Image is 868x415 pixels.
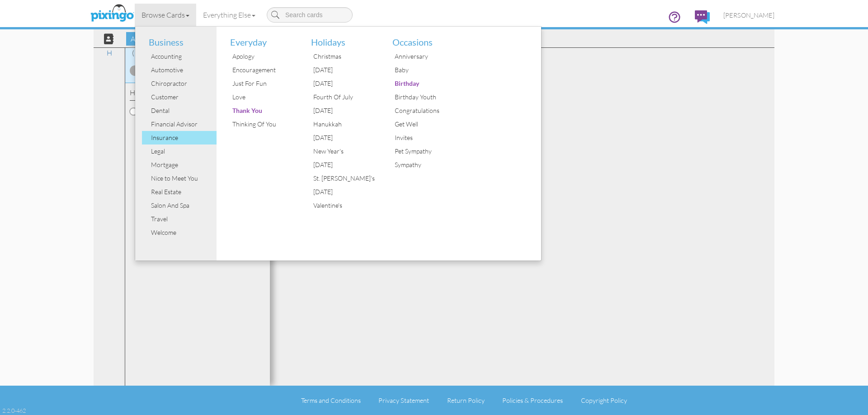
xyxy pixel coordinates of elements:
div: Customer [149,90,217,104]
a: [DATE] [304,63,379,77]
a: [DATE] [304,131,379,145]
a: H [102,47,117,58]
input: Search cards [267,7,353,23]
a: Real Estate [142,185,217,199]
div: Get Well [392,117,460,131]
li: Occasions [386,27,460,50]
a: Everything Else [196,4,262,26]
a: Anniversary [386,50,460,63]
div: Encouragement [230,63,298,77]
div: Invites [392,131,460,145]
div: Dental [149,104,217,117]
li: Business [142,27,217,50]
a: Baby [386,63,460,77]
a: Get Well [386,117,460,131]
div: Travel [149,212,217,226]
div: Real Estate [149,185,217,199]
div: Insurance [149,131,217,145]
a: Dental [142,104,217,117]
div: Financial Advisor [149,117,217,131]
div: Nice to Meet You [149,172,217,185]
div: [DATE] [311,185,379,199]
a: Pet Sympathy [386,145,460,158]
a: Encouragement [223,63,298,77]
a: Just For Fun [223,77,298,90]
div: Thank You [230,104,298,117]
a: Automotive [142,63,217,77]
div: Accounting [149,50,217,63]
img: pixingo logo [88,2,136,25]
div: [DATE] [311,104,379,117]
a: Copyright Policy [581,396,627,404]
div: H [130,88,265,101]
div: Mortgage [149,158,217,172]
div: Welcome [149,226,217,239]
div: Salon And Spa [149,199,217,212]
li: Holidays [304,27,379,50]
a: Sympathy [386,158,460,172]
a: Thinking Of You [223,117,298,131]
div: Just For Fun [230,77,298,90]
div: 2.2.0-462 [2,406,26,415]
div: Congratulations [392,104,460,117]
span: All Contacts [126,32,173,46]
div: [DATE] [311,158,379,172]
a: Customer [142,90,217,104]
div: Baby [392,63,460,77]
a: Insurance [142,131,217,145]
span: [PERSON_NAME] [723,11,774,19]
a: Privacy Statement [378,396,429,404]
div: Thinking Of You [230,117,298,131]
a: Financial Advisor [142,117,217,131]
a: Christmas [304,50,379,63]
a: Policies & Procedures [502,396,563,404]
a: Thank You [223,104,298,117]
div: (1) From [125,48,270,58]
div: Hanukkah [311,117,379,131]
a: Welcome [142,226,217,239]
div: Valentine's [311,199,379,212]
a: Hanukkah [304,117,379,131]
div: St. [PERSON_NAME]'s [311,172,379,185]
a: Congratulations [386,104,460,117]
div: Fourth Of July [311,90,379,104]
li: Everyday [223,27,298,50]
div: Love [230,90,298,104]
div: Anniversary [392,50,460,63]
a: Mortgage [142,158,217,172]
a: Invites [386,131,460,145]
a: [DATE] [304,104,379,117]
div: Chiropractor [149,77,217,90]
a: Legal [142,145,217,158]
div: Sympathy [392,158,460,172]
a: Salon And Spa [142,199,217,212]
a: Terms and Conditions [301,396,361,404]
a: Browse Cards [135,4,196,26]
a: Nice to Meet You [142,172,217,185]
a: Apology [223,50,298,63]
a: [DATE] [304,158,379,172]
a: Love [223,90,298,104]
img: comments.svg [695,10,710,24]
div: Birthday Youth [392,90,460,104]
div: [DATE] [311,131,379,145]
a: [PERSON_NAME] [717,4,781,27]
a: New Year's [304,145,379,158]
a: Fourth Of July [304,90,379,104]
a: Chiropractor [142,77,217,90]
div: Automotive [149,63,217,77]
a: Travel [142,212,217,226]
div: [DATE] [311,77,379,90]
div: New Year's [311,145,379,158]
div: Apology [230,50,298,63]
a: [DATE] [304,185,379,199]
div: Legal [149,145,217,158]
a: Accounting [142,50,217,63]
a: Birthday [386,77,460,90]
a: Birthday Youth [386,90,460,104]
div: Christmas [311,50,379,63]
div: Birthday [392,77,460,90]
a: Return Policy [447,396,485,404]
a: St. [PERSON_NAME]'s [304,172,379,185]
div: [DATE] [311,63,379,77]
